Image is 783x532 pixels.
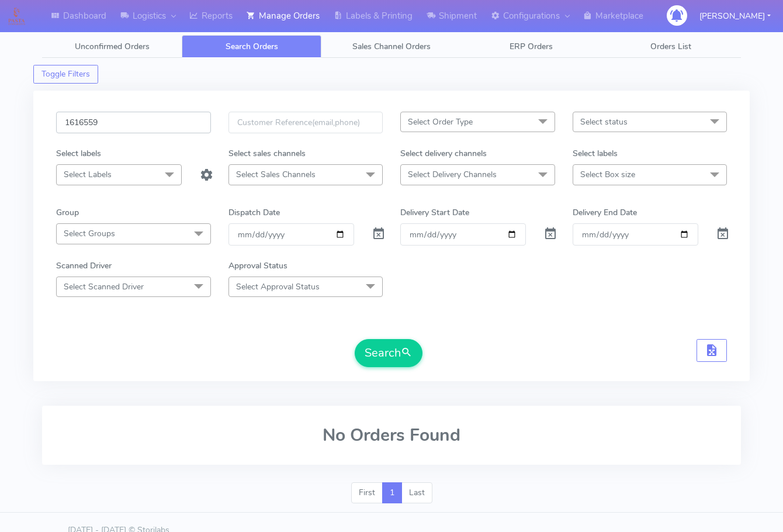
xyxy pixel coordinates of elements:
a: 1 [382,482,402,503]
label: Dispatch Date [228,206,280,219]
h2: No Orders Found [56,426,727,445]
input: Order Id [56,112,211,133]
span: Select status [580,116,628,127]
span: Unconfirmed Orders [75,41,150,52]
span: Select Scanned Driver [64,281,144,292]
span: Select Groups [64,228,115,239]
span: Select Order Type [408,116,473,127]
span: Select Box size [580,169,635,180]
label: Select sales channels [228,147,306,160]
span: Select Approval Status [236,281,320,292]
span: Select Delivery Channels [408,169,497,180]
label: Delivery End Date [573,206,637,219]
span: Search Orders [226,41,278,52]
button: Toggle Filters [33,65,98,84]
label: Select labels [573,147,618,160]
ul: Tabs [42,35,741,58]
label: Select labels [56,147,101,160]
span: Orders List [650,41,691,52]
span: Select Sales Channels [236,169,316,180]
label: Group [56,206,79,219]
button: Search [355,339,422,367]
label: Approval Status [228,260,287,272]
button: [PERSON_NAME] [691,4,779,28]
span: Sales Channel Orders [352,41,431,52]
label: Select delivery channels [400,147,487,160]
label: Scanned Driver [56,260,112,272]
span: ERP Orders [510,41,553,52]
label: Delivery Start Date [400,206,469,219]
input: Customer Reference(email,phone) [228,112,383,133]
span: Select Labels [64,169,112,180]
